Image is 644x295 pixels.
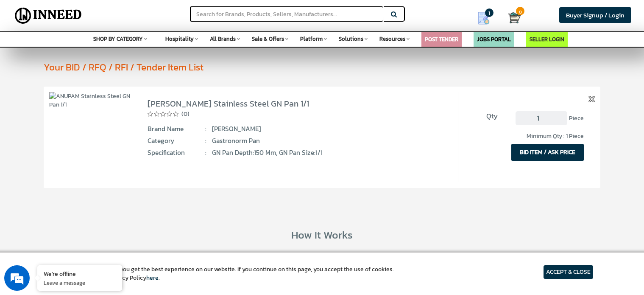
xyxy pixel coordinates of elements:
article: We use cookies to ensure you get the best experience on our website. If you continue on this page... [51,265,394,282]
a: POST TENDER [425,35,458,43]
p: Leave a message [44,279,116,287]
article: ACCEPT & CLOSE [544,265,593,279]
img: Cart [508,11,521,24]
span: (0) [181,110,190,118]
span: Brand Name [148,124,206,134]
a: here [146,273,159,282]
span: GN Pan Depth:150 mm, GN Pan Size:1/1 [212,148,388,157]
span: 1 [485,8,493,17]
img: Inneed.Market [11,5,85,26]
span: Gastronorm Pan [212,136,388,146]
img: inneed-close-icon.png [588,96,595,102]
span: Qty [469,111,498,121]
div: We're offline [44,270,116,278]
span: Piece [569,114,584,123]
span: All Brands [210,35,236,43]
input: Search for Brands, Products, Sellers, Manufacturers... [190,6,383,22]
span: SHOP BY CATEGORY [93,35,143,43]
span: : [205,136,206,146]
span: Solutions [339,35,363,43]
a: [PERSON_NAME] Stainless Steel GN Pan 1/1 [148,97,309,110]
span: Platform [300,35,323,43]
span: [PERSON_NAME] [212,124,388,134]
a: JOBS PORTAL [477,35,511,43]
span: Category [148,136,206,146]
div: Minimum Qty : 1 Piece [469,132,584,140]
span: Hospitality [165,35,194,43]
a: my Quotes 1 [466,8,508,28]
span: : [205,148,206,157]
button: BID ITEM / ASK PRICE [511,144,584,161]
span: 0 [516,7,524,15]
span: Resources [379,35,405,43]
div: How It Works [13,227,631,242]
span: Sale & Offers [252,35,284,43]
span: Specification [148,148,206,157]
span: Buyer Signup / Login [566,10,624,20]
a: Buyer Signup / Login [559,7,631,23]
a: SELLER LOGIN [530,35,564,43]
img: ANUPAM Stainless Steel GN Pan 1/1 [49,92,131,109]
a: Cart 0 [508,8,514,27]
img: Show My Quotes [477,12,490,25]
span: : [205,124,206,134]
div: Your BID / RFQ / RFI / Tender Item List [44,60,631,74]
